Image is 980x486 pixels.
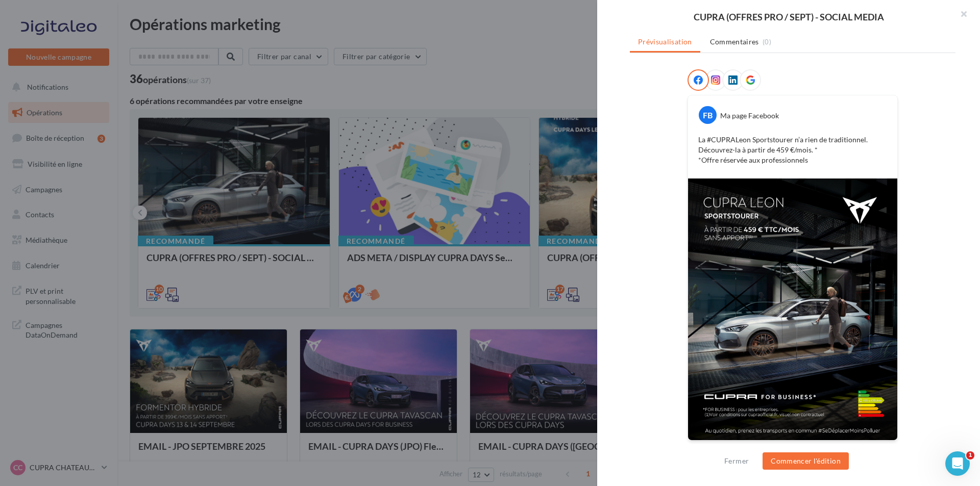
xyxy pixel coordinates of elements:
[720,455,753,467] button: Fermer
[614,12,964,21] div: CUPRA (OFFRES PRO / SEPT) - SOCIAL MEDIA
[710,37,759,47] span: Commentaires
[699,106,717,124] div: FB
[945,451,970,476] iframe: Intercom live chat
[763,452,849,470] button: Commencer l'édition
[720,111,779,121] div: Ma page Facebook
[698,135,887,165] p: La #CUPRALeon Sportstourer n’a rien de traditionnel. Découvrez-la à partir de 459 €/mois. * *Offr...
[966,451,974,459] span: 1
[688,441,898,454] div: La prévisualisation est non-contractuelle
[763,38,771,46] span: (0)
